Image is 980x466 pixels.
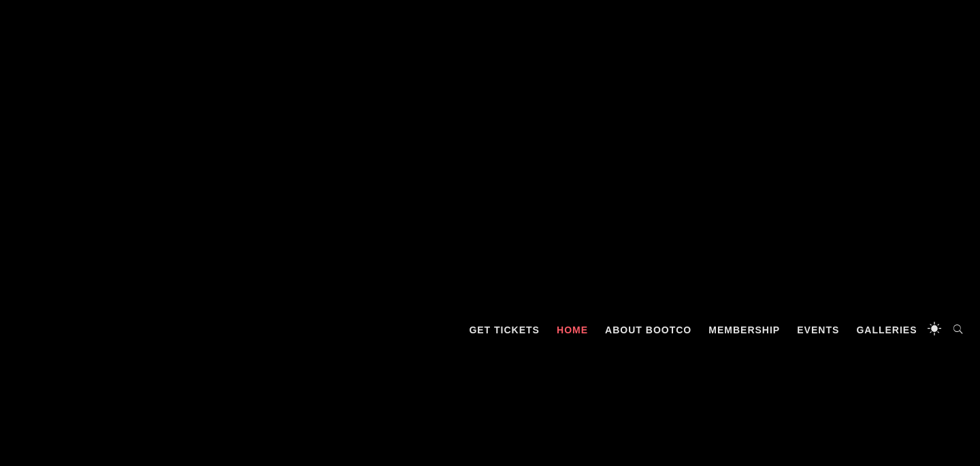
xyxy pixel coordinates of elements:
[790,310,846,350] a: Events
[849,310,924,350] a: Galleries
[550,310,595,350] a: Home
[462,310,546,350] a: GET TICKETS
[702,310,787,350] a: Membership
[598,310,698,350] a: About BootCo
